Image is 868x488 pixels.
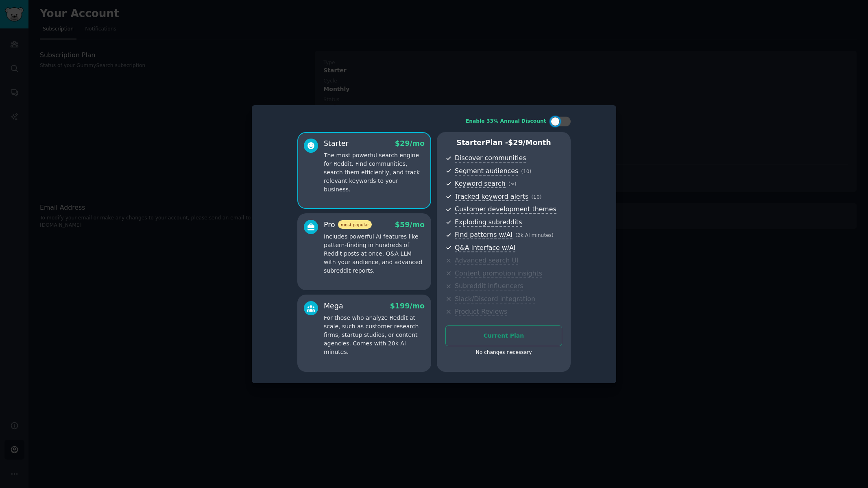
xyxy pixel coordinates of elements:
[445,349,562,356] div: No changes necessary
[521,169,531,174] span: ( 10 )
[531,194,541,200] span: ( 10 )
[455,231,513,239] span: Find patterns w/AI
[455,256,518,265] span: Advanced search UI
[395,139,425,147] span: $ 29 /mo
[466,118,546,125] div: Enable 33% Annual Discount
[324,151,425,194] p: The most powerful search engine for Reddit. Find communities, search them efficiently, and track ...
[390,302,425,310] span: $ 199 /mo
[455,154,526,163] span: Discover communities
[445,138,562,148] p: Starter Plan -
[508,181,517,187] span: ( ∞ )
[455,218,522,227] span: Exploding subreddits
[455,205,556,214] span: Customer development themes
[395,221,425,229] span: $ 59 /mo
[324,139,349,149] div: Starter
[515,232,554,238] span: ( 2k AI minutes )
[455,180,506,188] span: Keyword search
[455,308,507,316] span: Product Reviews
[324,314,425,356] p: For those who analyze Reddit at scale, such as customer research firms, startup studios, or conte...
[324,220,372,230] div: Pro
[455,193,528,201] span: Tracked keyword alerts
[455,295,535,304] span: Slack/Discord integration
[455,167,518,176] span: Segment audiences
[324,301,343,311] div: Mega
[338,220,372,229] span: most popular
[324,232,425,275] p: Includes powerful AI features like pattern-finding in hundreds of Reddit posts at once, Q&A LLM w...
[455,282,523,291] span: Subreddit influencers
[508,139,551,147] span: $ 29 /month
[455,244,515,252] span: Q&A interface w/AI
[455,269,542,278] span: Content promotion insights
